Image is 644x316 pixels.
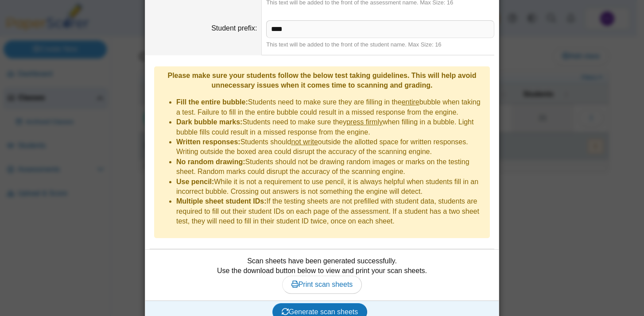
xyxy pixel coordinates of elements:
a: Print scan sheets [282,276,362,293]
b: Use pencil: [176,178,214,185]
b: No random drawing: [176,158,245,166]
u: press firmly [346,118,383,126]
span: Generate scan sheets [282,308,358,316]
div: This text will be added to the front of the student name. Max Size: 16 [266,41,494,49]
li: Students should not be drawing random images or marks on the testing sheet. Random marks could di... [176,157,485,177]
div: Scan sheets have been generated successfully. Use the download button below to view and print you... [150,256,494,294]
li: While it is not a requirement to use pencil, it is always helpful when students fill in an incorr... [176,177,485,197]
li: Students should outside the allotted space for written responses. Writing outside the boxed area ... [176,137,485,157]
b: Dark bubble marks: [176,118,242,126]
li: Students need to make sure they when filling in a bubble. Light bubble fills could result in a mi... [176,117,485,137]
b: Fill the entire bubble: [176,98,248,106]
label: Student prefix [211,24,257,32]
u: entire [402,98,419,106]
li: If the testing sheets are not prefilled with student data, students are required to fill out thei... [176,197,485,226]
u: not write [291,138,318,146]
b: Written responses: [176,138,241,146]
b: Please make sure your students follow the below test taking guidelines. This will help avoid unne... [167,72,476,89]
b: Multiple sheet student IDs: [176,197,267,205]
li: Students need to make sure they are filling in the bubble when taking a test. Failure to fill in ... [176,97,485,117]
span: Print scan sheets [291,281,353,288]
